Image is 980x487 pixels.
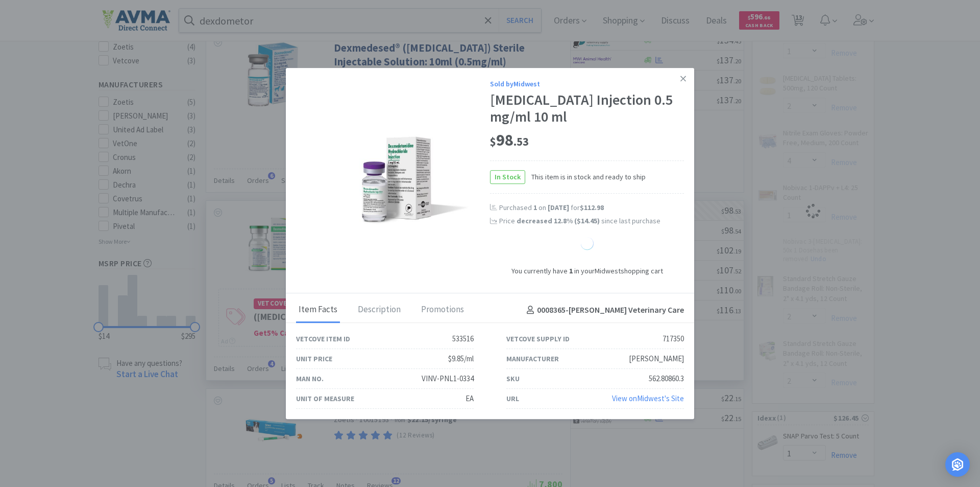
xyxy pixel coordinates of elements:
[490,130,529,150] span: 98
[422,373,474,385] div: VINV-PNL1-0334
[580,203,604,212] span: $112.98
[317,111,469,244] img: 9684560b347641668b161495a4463930_717350.jpeg
[490,91,684,126] div: [MEDICAL_DATA] Injection 0.5 mg/ml 10 ml
[452,333,474,345] div: 533516
[525,171,646,182] span: This item is in stock and ready to ship
[533,203,537,212] span: 1
[296,297,340,323] div: Item Facts
[506,373,520,384] div: SKU
[945,452,970,477] div: Open Intercom Messenger
[649,373,684,385] div: 562.80860.3
[548,203,569,212] span: [DATE]
[517,216,600,225] span: decreased 12.8 % ( )
[506,333,570,344] div: Vetcove Supply ID
[569,266,573,275] strong: 1
[663,333,684,345] div: 717350
[513,134,529,149] span: . 53
[296,393,354,404] div: Unit of Measure
[448,353,474,365] div: $9.85/ml
[499,203,684,213] div: Purchased on for
[296,373,324,384] div: Man No.
[577,216,597,225] span: $14.45
[490,78,684,89] div: Sold by Midwest
[491,171,525,183] span: In Stock
[490,134,496,149] span: $
[490,265,684,276] div: You currently have in your Midwest shopping cart
[499,215,684,226] div: Price since last purchase
[612,393,684,403] a: View onMidwest's Site
[506,393,519,404] div: URL
[629,353,684,365] div: [PERSON_NAME]
[296,333,350,344] div: Vetcove Item ID
[465,392,474,405] div: EA
[296,353,332,364] div: Unit Price
[419,297,467,323] div: Promotions
[506,353,559,364] div: Manufacturer
[355,297,403,323] div: Description
[523,304,684,317] h4: 0008365 - [PERSON_NAME] Veterinary Care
